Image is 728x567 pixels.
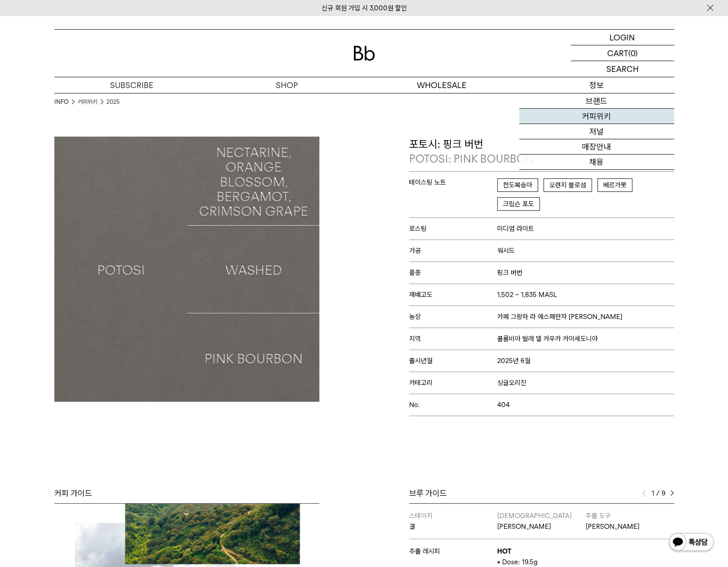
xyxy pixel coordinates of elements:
p: 포토시: 핑크 버번 [409,137,674,167]
span: [DEMOGRAPHIC_DATA] [497,512,572,520]
p: 결 [409,521,498,532]
span: 2025년 6월 [497,357,530,365]
a: 신규 회원 가입 시 3,000원 할인 [322,4,407,12]
p: 정보 [519,77,674,93]
a: 커피위키 [78,97,97,106]
img: 카카오톡 채널 1:1 채팅 버튼 [668,532,715,554]
span: 품종 [409,269,498,277]
a: 저널 [519,124,674,139]
span: 콜롬비아 발레 델 카우카 카이세도니아 [497,335,598,343]
p: LOGIN [609,30,635,45]
span: 404 [497,401,510,409]
p: CART [607,45,628,61]
a: 2025 [106,97,119,106]
p: (0) [628,45,638,61]
p: SEARCH [606,61,639,77]
a: SHOP [209,77,364,93]
a: LOGIN [571,30,674,45]
span: 로스팅 [409,225,498,233]
a: CART (0) [571,45,674,61]
img: 로고 [353,46,375,61]
span: 가공 [409,247,498,255]
a: 커피위키 [519,109,674,124]
p: POTOSI: PINK BOURBON [409,151,674,167]
a: 채용 [519,155,674,170]
img: 포토시: 핑크 버번POTOSI: PINK BOURBON [54,137,319,402]
span: 오렌지 블로섬 [543,178,592,192]
p: [PERSON_NAME] [497,521,586,532]
span: 테이스팅 노트 [409,178,498,186]
span: 카테고리 [409,379,498,387]
p: [PERSON_NAME] [586,521,674,532]
span: 스테이지 [409,512,432,520]
span: 베르가못 [597,178,632,192]
p: 추출 레시피 [409,546,498,557]
div: 커피 가이드 [54,488,319,499]
p: WHOLESALE [364,77,519,93]
span: 1,502 ~ 1,835 MASL [497,291,557,299]
span: No. [409,401,498,409]
span: 천도복숭아 [497,178,538,192]
span: 농장 [409,313,498,321]
a: SUBSCRIBE [54,77,209,93]
a: 매장안내 [519,139,674,155]
span: 워시드 [497,247,515,255]
span: 1 [650,488,654,499]
span: 싱글오리진 [497,379,526,387]
span: 카페 그랑하 라 에스페란자 [PERSON_NAME] [497,313,622,321]
b: HOT [497,547,512,555]
a: 브랜드 [519,93,674,109]
span: 핑크 버번 [497,269,522,277]
li: INFO [54,97,78,106]
span: 출시년월 [409,357,498,365]
span: / [656,488,660,499]
span: 지역 [409,335,498,343]
span: 크림슨 포도 [497,197,540,211]
span: 추출 도구 [586,512,611,520]
span: 미디엄 라이트 [497,225,534,233]
span: 재배고도 [409,291,498,299]
div: 브루 가이드 [409,488,674,499]
span: 9 [662,488,666,499]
